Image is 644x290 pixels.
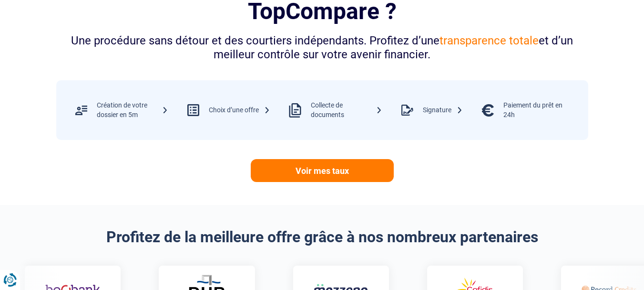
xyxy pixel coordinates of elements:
[56,34,588,62] div: Une procédure sans détour et des courtiers indépendants. Profitez d’une et d’un meilleur contrôle...
[56,228,588,246] h2: Profitez de la meilleure offre grâce à nos nombreux partenaires
[209,106,270,115] div: Choix d’une offre
[503,101,575,119] div: Paiement du prêt en 24h
[440,34,539,47] span: transparence totale
[251,159,394,182] a: Voir mes taux
[423,106,463,115] div: Signature
[97,101,168,119] div: Création de votre dossier en 5m
[311,101,382,119] div: Collecte de documents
